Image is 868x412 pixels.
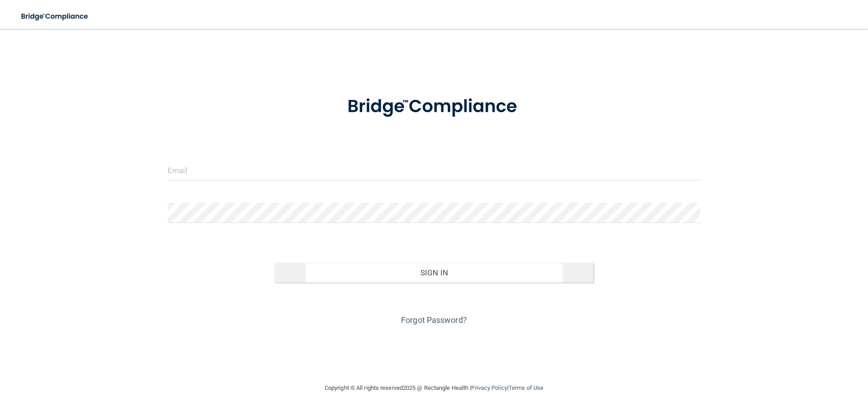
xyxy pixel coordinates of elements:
[471,384,507,391] a: Privacy Policy
[269,374,599,403] div: Copyright © All rights reserved 2025 @ Rectangle Health | |
[509,384,543,391] a: Terms of Use
[168,160,700,180] input: Email
[274,263,594,283] button: Sign In
[329,83,539,130] img: bridge_compliance_login_screen.278c3ca4.svg
[14,7,97,26] img: bridge_compliance_login_screen.278c3ca4.svg
[401,315,467,325] a: Forgot Password?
